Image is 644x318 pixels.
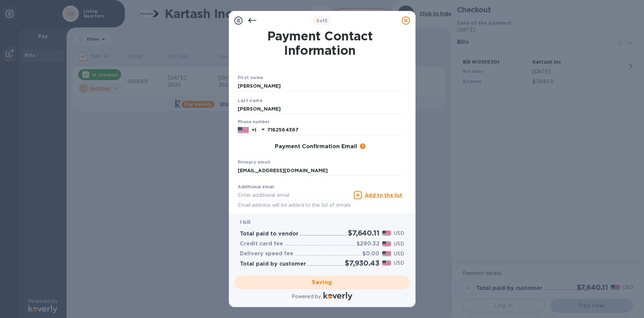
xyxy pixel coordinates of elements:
[238,104,402,114] input: Enter your last name
[240,251,293,257] h3: Delivery speed fee
[382,231,391,236] img: USD
[394,230,404,237] p: USD
[394,240,404,247] p: USD
[356,241,379,247] h3: $290.32
[240,219,251,225] b: 1 bill
[382,241,391,246] img: USD
[238,120,269,124] label: Phone number
[348,229,379,237] h2: $7,640.11
[238,201,351,209] p: Email address will be added to the list of emails
[251,127,256,133] p: +1
[238,166,402,176] input: Enter your primary name
[240,231,298,237] h3: Total paid to vendor
[394,259,404,267] p: USD
[345,259,379,267] h2: $7,930.43
[238,75,264,80] b: First name
[382,251,391,256] img: USD
[316,18,319,23] span: 3
[238,81,402,91] input: Enter your first name
[238,160,271,165] b: Primary email
[382,260,391,265] img: USD
[275,143,357,150] h3: Payment Confirmation Email
[238,185,274,189] label: Additional email
[292,293,321,300] p: Powered by
[267,125,402,135] input: Enter your phone number
[240,261,306,267] h3: Total paid by customer
[316,18,328,23] b: of 3
[365,192,402,198] u: Add to the list
[394,250,404,257] p: USD
[238,29,402,58] h1: Payment Contact Information
[324,292,352,300] img: Logo
[240,241,283,247] h3: Credit card fee
[238,98,263,103] b: Last name
[238,126,249,134] img: US
[238,190,351,200] input: Enter additional email
[362,251,379,257] h3: $0.00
